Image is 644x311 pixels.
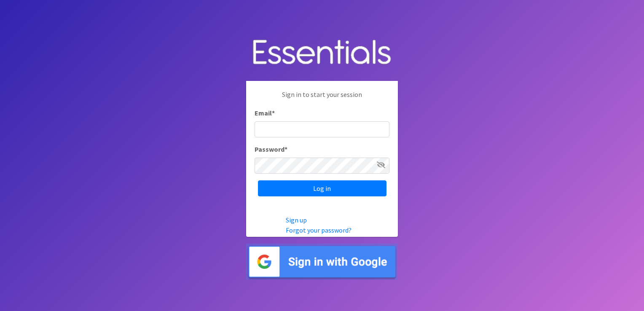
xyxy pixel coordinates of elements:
a: Forgot your password? [286,226,352,234]
label: Password [255,144,287,154]
label: Email [255,108,275,118]
abbr: required [272,109,275,117]
p: Sign in to start your session [255,89,389,108]
a: Sign up [286,216,307,224]
abbr: required [284,145,287,153]
img: Human Essentials [246,31,398,75]
input: Log in [258,180,386,196]
img: Sign in with Google [246,244,398,280]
